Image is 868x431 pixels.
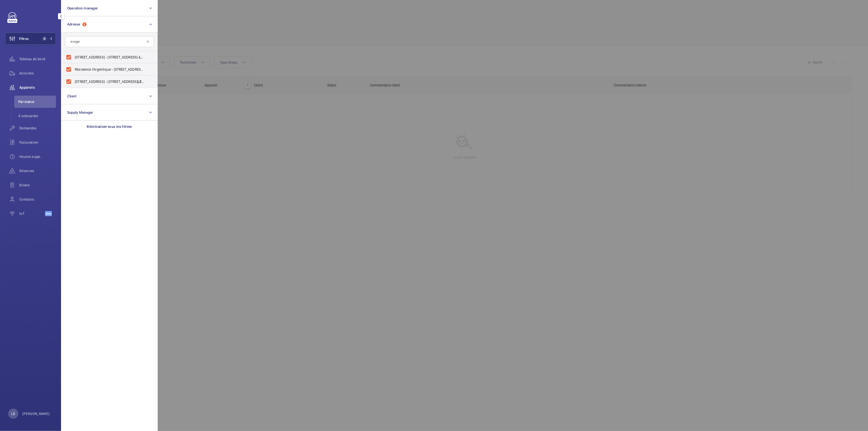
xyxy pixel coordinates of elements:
[19,36,29,41] span: Filtres
[18,113,56,118] span: À onboarder
[11,411,15,416] p: LB
[19,197,56,202] span: Contacts
[22,411,50,416] p: [PERSON_NAME]
[19,126,56,131] span: Demandes
[19,85,56,90] span: Appareils
[5,33,56,45] button: Filtres3
[42,37,47,41] span: 3
[19,154,56,159] span: Heures supp.
[19,168,56,173] span: Réserves
[19,183,56,188] span: Bilans
[19,140,56,145] span: Facturation
[19,71,56,76] span: Activités
[45,211,52,216] span: Beta
[18,99,56,104] span: Par statut
[19,56,56,62] span: Tableau de bord
[19,211,45,216] span: IoT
